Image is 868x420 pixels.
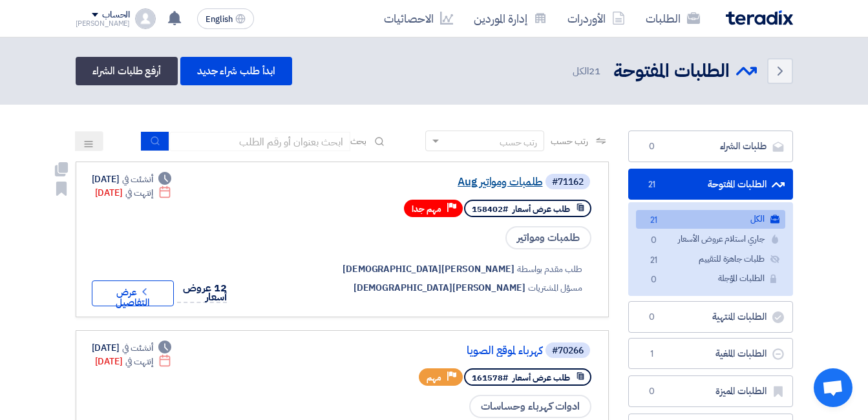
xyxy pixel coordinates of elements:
[472,372,508,384] span: #161578
[517,262,582,276] span: طلب مقدم بواسطة
[505,226,591,249] span: طلمبات ومواتير
[125,186,153,200] span: إنتهت في
[374,3,463,34] a: الاحصائيات
[102,10,130,21] div: الحساب
[180,57,292,85] a: ابدأ طلب شراء جديد
[92,280,175,306] button: عرض التفاصيل
[646,214,662,227] span: 21
[557,3,635,34] a: الأوردرات
[644,178,660,191] span: 21
[628,169,793,200] a: الطلبات المفتوحة21
[628,301,793,333] a: الطلبات المنتهية0
[469,395,591,418] span: ادوات كهرباء وحساسات
[628,131,793,162] a: طلبات الشراء0
[197,8,254,29] button: English
[628,375,793,407] a: الطلبات المميزة0
[427,372,441,384] span: مهم
[613,59,730,84] h2: الطلبات المفتوحة
[814,368,852,407] div: Open chat
[92,341,172,355] div: [DATE]
[513,372,570,384] span: طلب عرض أسعار
[644,140,660,153] span: 0
[589,64,600,78] span: 21
[122,173,153,186] span: أنشئت في
[135,8,156,29] img: profile_test.png
[183,280,227,305] span: 12 عروض أسعار
[76,57,178,85] a: أرفع طلبات الشراء
[343,262,514,276] span: [PERSON_NAME][DEMOGRAPHIC_DATA]
[169,132,350,151] input: ابحث بعنوان أو رقم الطلب
[646,254,662,268] span: 21
[500,136,537,149] div: رتب حسب
[95,186,172,200] div: [DATE]
[644,311,660,324] span: 0
[636,250,785,269] a: طلبات جاهزة للتقييم
[412,203,441,215] span: مهم جدا
[354,281,525,295] span: [PERSON_NAME][DEMOGRAPHIC_DATA]
[76,20,131,27] div: [PERSON_NAME]
[644,385,660,398] span: 0
[552,346,584,355] div: #70266
[92,173,172,186] div: [DATE]
[552,178,584,187] div: #71162
[636,210,785,229] a: الكل
[284,176,543,188] a: طلمبات ومواتير Aug
[635,3,710,34] a: الطلبات
[628,338,793,370] a: الطلبات الملغية1
[551,134,587,148] span: رتب حسب
[350,134,367,148] span: بحث
[644,348,660,361] span: 1
[122,341,153,355] span: أنشئت في
[463,3,557,34] a: إدارة الموردين
[636,230,785,249] a: جاري استلام عروض الأسعار
[528,281,582,295] span: مسؤل المشتريات
[573,64,602,79] span: الكل
[95,355,172,368] div: [DATE]
[646,234,662,247] span: 0
[726,10,793,25] img: Teradix logo
[472,203,508,215] span: #158402
[646,273,662,287] span: 0
[513,203,570,215] span: طلب عرض أسعار
[125,355,153,368] span: إنتهت في
[284,345,543,357] a: كهرباء لموقع الصويا
[636,269,785,288] a: الطلبات المؤجلة
[206,15,233,24] span: English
